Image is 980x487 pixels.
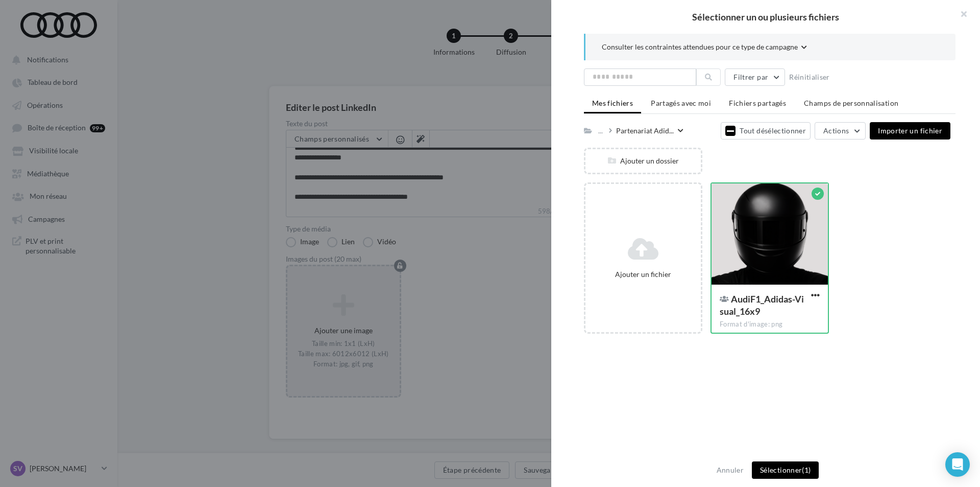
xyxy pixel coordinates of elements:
span: Fichiers partagés [729,99,786,107]
button: Importer un fichier [870,122,950,140]
span: Actions [823,126,849,135]
span: Champs de personnalisation [804,99,898,107]
button: Filtrer par [725,68,785,86]
button: Tout désélectionner [721,122,811,140]
span: Importer un fichier [878,126,942,135]
button: Sélectionner(1) [752,461,819,479]
div: Open Intercom Messenger [945,452,970,477]
div: Ajouter un dossier [585,156,701,166]
button: Consulter les contraintes attendues pour ce type de campagne [602,42,807,54]
div: ... [596,124,605,137]
div: Ajouter un fichier [590,269,697,279]
span: Mes fichiers [592,99,633,107]
span: AudiF1_Adidas-Visual_16x9 [720,293,804,317]
button: Annuler [713,464,748,476]
span: (1) [802,466,811,474]
h2: Sélectionner un ou plusieurs fichiers [568,12,964,21]
span: Partagés avec moi [651,99,711,107]
button: Réinitialiser [785,71,834,83]
span: Consulter les contraintes attendues pour ce type de campagne [602,42,798,52]
span: Partenariat Adid... [616,126,674,135]
button: Actions [815,122,866,140]
div: Format d'image: png [720,320,820,329]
